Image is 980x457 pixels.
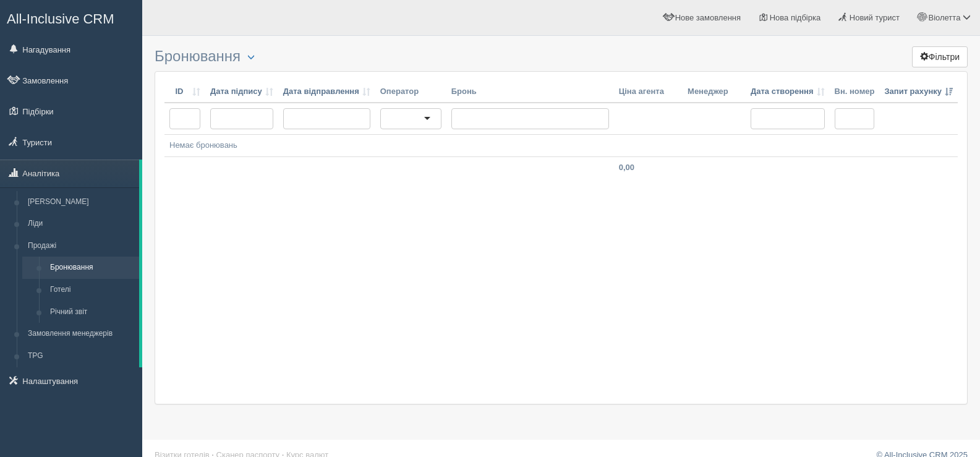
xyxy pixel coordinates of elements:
a: Бронювання [45,257,139,279]
th: Бронь [446,81,614,103]
span: Нова підбірка [770,13,821,22]
button: Фільтри [912,46,968,67]
a: ID [169,86,200,98]
a: Дата відправлення [283,86,370,98]
th: Ціна агента [614,81,683,103]
a: Дата підпису [210,86,273,98]
a: TPG [22,345,139,367]
div: Немає бронювань [169,140,953,152]
span: All-Inclusive CRM [7,11,114,27]
th: Оператор [375,81,446,103]
a: All-Inclusive CRM [1,1,142,35]
a: Запит рахунку [884,86,953,98]
th: Вн. номер [830,81,880,103]
span: Віолетта [928,13,960,22]
span: Нове замовлення [675,13,741,22]
h3: Бронювання [155,48,968,65]
a: Замовлення менеджерів [22,323,139,345]
a: Готелі [45,279,139,301]
a: [PERSON_NAME] [22,191,139,213]
th: Менеджер [683,81,746,103]
a: Річний звіт [45,301,139,323]
a: Продажі [22,235,139,257]
td: 0,00 [614,156,683,178]
a: Дата створення [751,86,825,98]
a: Ліди [22,213,139,235]
span: Новий турист [850,13,900,22]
